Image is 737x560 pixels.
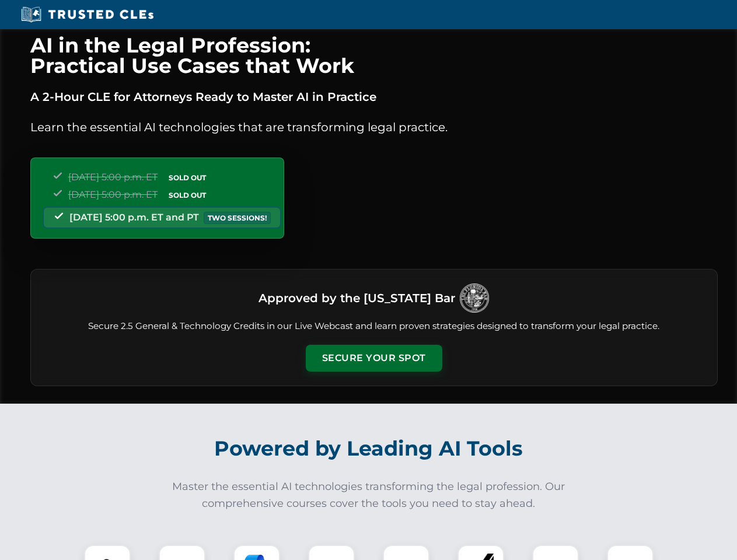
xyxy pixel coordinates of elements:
span: [DATE] 5:00 p.m. ET [68,189,158,200]
p: A 2-Hour CLE for Attorneys Ready to Master AI in Practice [30,87,718,106]
p: Secure 2.5 General & Technology Credits in our Live Webcast and learn proven strategies designed ... [45,320,703,333]
img: Logo [460,283,489,313]
span: SOLD OUT [165,171,210,184]
p: Master the essential AI technologies transforming the legal profession. Our comprehensive courses... [165,478,573,512]
span: SOLD OUT [165,189,210,201]
span: [DATE] 5:00 p.m. ET [68,171,158,183]
button: Secure Your Spot [306,345,442,372]
h1: AI in the Legal Profession: Practical Use Cases that Work [30,35,718,76]
img: Trusted CLEs [18,6,157,23]
p: Learn the essential AI technologies that are transforming legal practice. [30,118,718,136]
h3: Approved by the [US_STATE] Bar [259,288,455,309]
h2: Powered by Leading AI Tools [46,428,692,469]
